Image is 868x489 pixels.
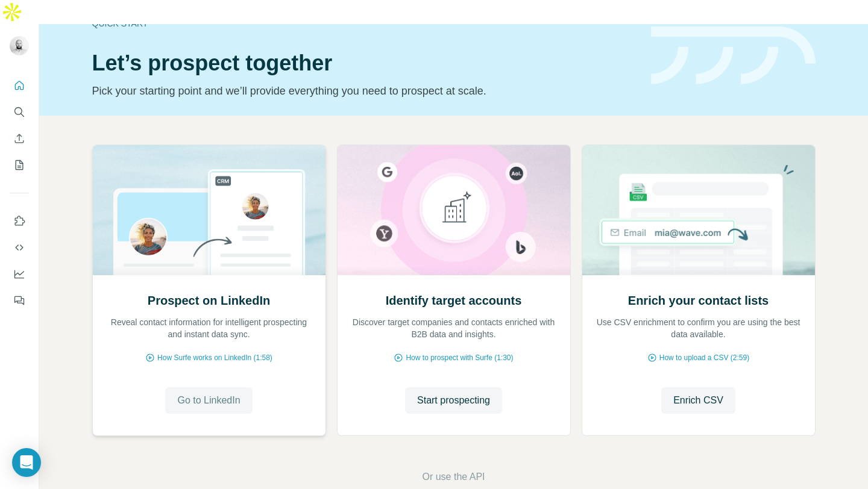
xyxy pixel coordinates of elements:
[105,316,313,340] p: Reveal contact information for intelligent prospecting and instant data sync.
[337,145,571,275] img: Identify target accounts
[651,26,816,85] img: banner
[10,290,29,311] button: Feedback
[10,75,29,96] button: Quick start
[422,470,485,484] button: Or use the API
[10,237,29,258] button: Use Surfe API
[10,101,29,123] button: Search
[177,393,240,408] span: Go to LinkedIn
[10,154,29,176] button: My lists
[659,352,749,363] span: How to upload a CSV (2:59)
[92,83,637,99] p: Pick your starting point and we’ll provide everything you need to prospect at scale.
[406,352,513,363] span: How to prospect with Surfe (1:30)
[582,145,816,275] img: Enrich your contact lists
[10,128,29,149] button: Enrich CSV
[673,393,723,408] span: Enrich CSV
[92,145,326,275] img: Prospect on LinkedIn
[148,292,270,309] h2: Prospect on LinkedIn
[165,387,252,414] button: Go to LinkedIn
[10,36,29,55] img: Avatar
[10,210,29,232] button: Use Surfe on LinkedIn
[350,316,558,340] p: Discover target companies and contacts enriched with B2B data and insights.
[10,263,29,285] button: Dashboard
[417,393,490,408] span: Start prospecting
[386,292,522,309] h2: Identify target accounts
[92,51,637,75] h1: Let’s prospect together
[12,448,41,477] div: Open Intercom Messenger
[405,387,502,414] button: Start prospecting
[661,387,735,414] button: Enrich CSV
[594,316,803,340] p: Use CSV enrichment to confirm you are using the best data available.
[628,292,769,309] h2: Enrich your contact lists
[157,352,272,363] span: How Surfe works on LinkedIn (1:58)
